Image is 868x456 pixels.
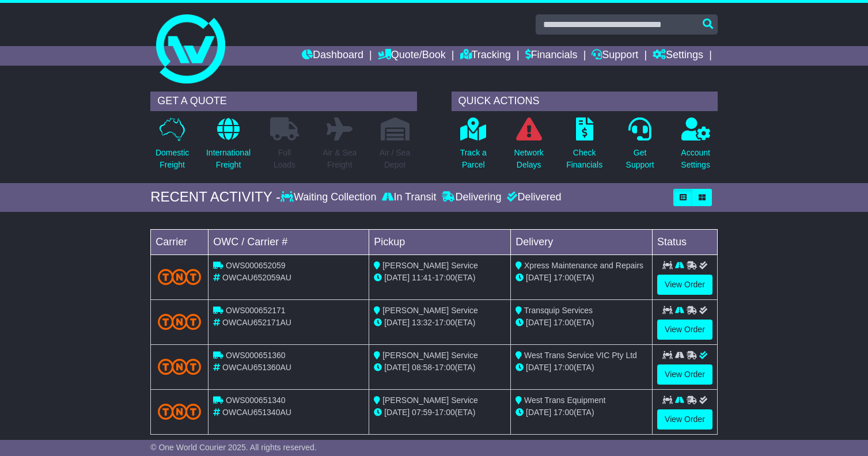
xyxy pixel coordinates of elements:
[151,229,209,254] td: Carrier
[412,273,432,282] span: 11:41
[302,46,363,66] a: Dashboard
[323,147,357,171] p: Air & Sea Freight
[526,318,551,327] span: [DATE]
[150,189,281,206] div: RECENT ACTIVITY -
[158,269,201,284] img: TNT_Domestic.png
[526,273,551,282] span: [DATE]
[380,147,411,171] p: Air / Sea Depot
[435,408,455,417] span: 17:00
[270,147,299,171] p: Full Loads
[206,147,251,171] p: International Freight
[516,272,647,284] div: (ETA)
[566,147,602,171] p: Check Financials
[524,351,637,360] span: West Trans Service VIC Pty Ltd
[222,408,291,417] span: OWCAU651340AU
[150,92,416,111] div: GET A QUOTE
[525,46,578,66] a: Financials
[382,351,478,360] span: [PERSON_NAME] Service
[369,229,511,254] td: Pickup
[504,191,561,204] div: Delivered
[526,363,551,372] span: [DATE]
[379,191,439,204] div: In Transit
[653,46,703,66] a: Settings
[516,317,647,329] div: (ETA)
[460,46,511,66] a: Tracking
[657,275,712,295] a: View Order
[439,191,504,204] div: Delivering
[626,117,655,177] a: GetSupport
[374,317,506,329] div: - (ETA)
[554,318,574,327] span: 17:00
[384,273,410,282] span: [DATE]
[226,261,286,270] span: OWS000652059
[524,306,593,315] span: Transquip Services
[222,363,291,372] span: OWCAU651360AU
[158,314,201,329] img: TNT_Domestic.png
[657,320,712,340] a: View Order
[435,363,455,372] span: 17:00
[460,117,487,177] a: Track aParcel
[384,363,410,372] span: [DATE]
[554,273,574,282] span: 17:00
[156,147,189,171] p: Domestic Freight
[374,406,506,419] div: - (ETA)
[158,404,201,419] img: TNT_Domestic.png
[511,229,653,254] td: Delivery
[384,318,410,327] span: [DATE]
[554,363,574,372] span: 17:00
[412,318,432,327] span: 13:32
[566,117,603,177] a: CheckFinancials
[209,229,369,254] td: OWC / Carrier #
[435,318,455,327] span: 17:00
[592,46,638,66] a: Support
[554,408,574,417] span: 17:00
[226,351,286,360] span: OWS000651360
[524,261,643,270] span: Xpress Maintenance and Repairs
[382,306,478,315] span: [PERSON_NAME] Service
[222,318,291,327] span: OWCAU652171AU
[281,191,379,204] div: Waiting Collection
[206,117,251,177] a: InternationalFreight
[681,147,710,171] p: Account Settings
[378,46,446,66] a: Quote/Book
[382,396,478,405] span: [PERSON_NAME] Service
[382,261,478,270] span: [PERSON_NAME] Service
[516,406,647,419] div: (ETA)
[514,147,544,171] p: Network Delays
[657,409,712,430] a: View Order
[680,117,711,177] a: AccountSettings
[452,92,718,111] div: QUICK ACTIONS
[374,272,506,284] div: - (ETA)
[226,306,286,315] span: OWS000652171
[516,362,647,374] div: (ETA)
[514,117,544,177] a: NetworkDelays
[374,362,506,374] div: - (ETA)
[222,273,291,282] span: OWCAU652059AU
[435,273,455,282] span: 17:00
[524,396,605,405] span: West Trans Equipment
[460,147,487,171] p: Track a Parcel
[412,363,432,372] span: 08:58
[657,364,712,385] a: View Order
[653,229,718,254] td: Status
[226,396,286,405] span: OWS000651340
[150,443,317,452] span: © One World Courier 2025. All rights reserved.
[526,408,551,417] span: [DATE]
[384,408,410,417] span: [DATE]
[155,117,189,177] a: DomesticFreight
[158,359,201,374] img: TNT_Domestic.png
[412,408,432,417] span: 07:59
[626,147,654,171] p: Get Support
